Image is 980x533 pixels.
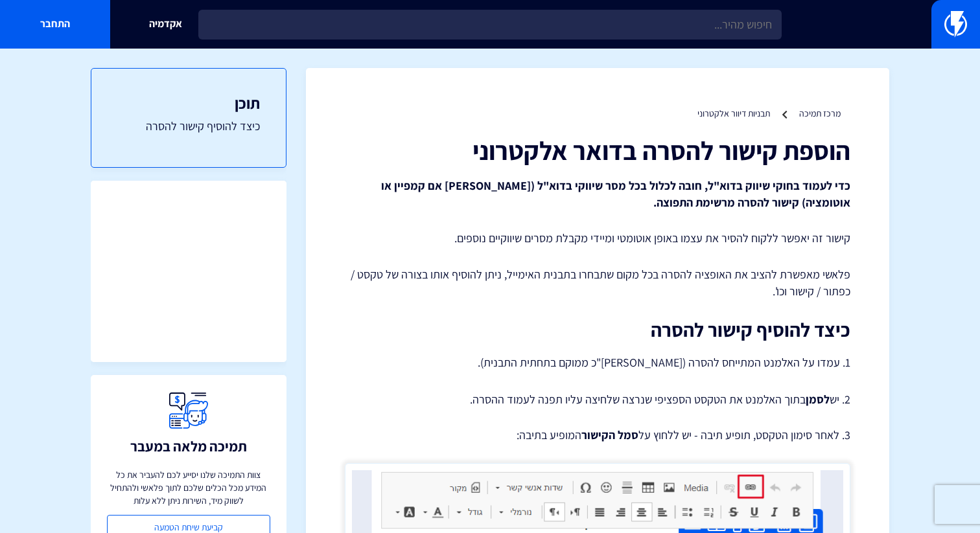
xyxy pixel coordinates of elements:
[345,319,850,341] h2: כיצד להוסיף קישור להסרה
[345,391,850,408] p: 2. יש בתוך האלמנט את הטקסט הספציפי שנרצה שלחיצה עליו תפנה לעמוד ההסרה.
[198,10,782,40] input: חיפוש מהיר...
[799,108,841,119] a: מרכז תמיכה
[107,468,270,507] p: צוות התמיכה שלנו יסייע לכם להעביר את כל המידע מכל הכלים שלכם לתוך פלאשי ולהתחיל לשווק מיד, השירות...
[117,95,260,111] h3: תוכן
[345,427,850,444] p: 3. לאחר סימון הטקסט, תופיע תיבה - יש ללחוץ על המופיע בתיבה:
[345,266,850,299] p: פלאשי מאפשרת להציב את האופציה להסרה בכל מקום שתבחרו בתבנית האימייל, ניתן להוסיף אותו בצורה של טקס...
[345,230,850,247] p: קישור זה יאפשר ללקוח להסיר את עצמו באופן אוטומטי ומיידי מקבלת מסרים שיווקיים נוספים.
[697,108,770,119] a: תבניות דיוור אלקטרוני
[130,438,247,454] h3: תמיכה מלאה במעבר
[581,427,638,442] strong: סמל הקישור
[117,118,260,135] a: כיצד להוסיף קישור להסרה
[381,178,850,210] strong: כדי לעמוד בחוקי שיווק בדוא"ל, חובה לכלול בכל מסר שיווקי בדוא"ל ([PERSON_NAME] אם קמפיין או אוטומצ...
[345,136,850,164] h1: הוספת קישור להסרה בדואר אלקטרוני
[345,354,850,372] p: 1. עמדו על האלמנט המתייחס להסרה ([PERSON_NAME]"כ ממוקם בתחתית התבנית).
[806,392,830,407] strong: לסמן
